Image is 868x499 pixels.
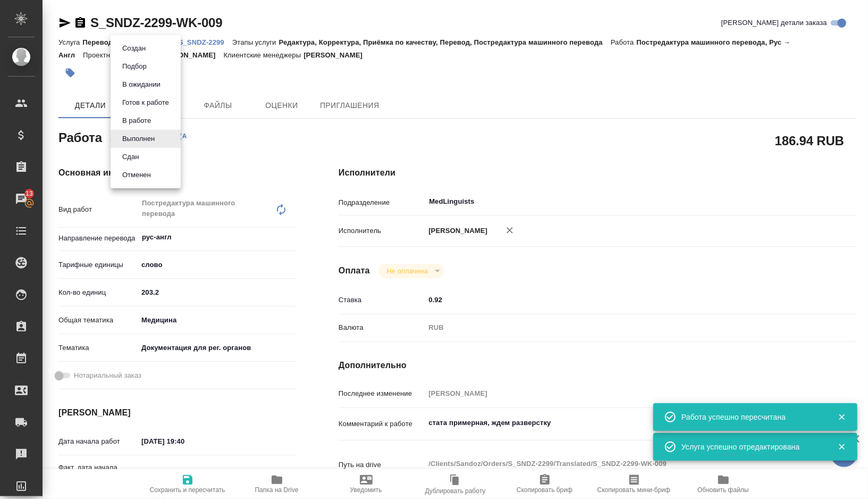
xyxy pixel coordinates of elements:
button: Закрыть [831,412,853,422]
button: В ожидании [119,79,164,90]
button: Отменен [119,169,154,181]
button: Выполнен [119,133,158,145]
button: Сдан [119,151,142,163]
div: Работа успешно пересчитана [681,412,822,422]
button: Создан [119,43,149,54]
button: Готов к работе [119,97,172,109]
button: Подбор [119,61,150,72]
div: Услуга успешно отредактирована [681,442,822,452]
button: Закрыть [831,442,853,452]
button: В работе [119,115,154,127]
